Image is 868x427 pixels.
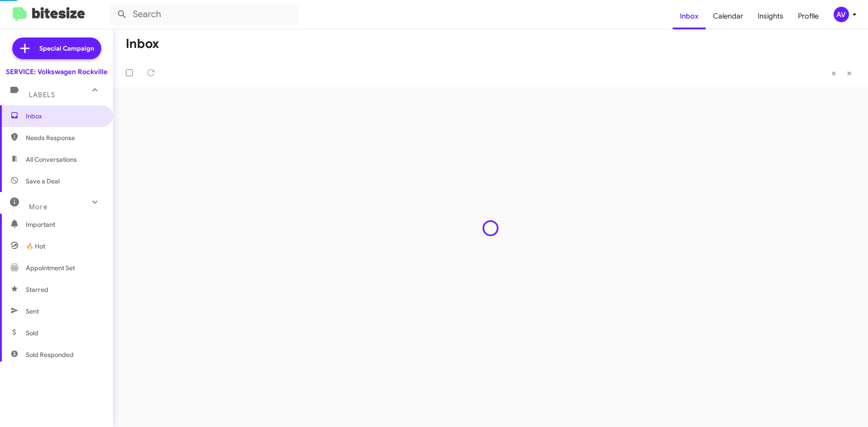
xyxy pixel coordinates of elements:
span: Inbox [26,112,103,121]
span: Sold [26,328,38,338]
div: SERVICE: Volkswagen Rockville [6,67,108,76]
a: Profile [791,3,826,29]
span: » [847,67,852,79]
div: AV [834,7,849,22]
span: Sent [26,307,39,316]
a: Inbox [673,3,706,29]
span: Starred [26,285,48,294]
span: Save a Deal [26,177,60,186]
a: Special Campaign [12,38,101,59]
span: Special Campaign [39,44,94,53]
span: Important [26,220,103,229]
h1: Inbox [126,37,159,51]
span: All Conversations [26,155,77,164]
span: Needs Response [26,133,103,142]
button: Next [841,64,857,82]
a: Insights [750,3,791,29]
input: Search [109,4,299,25]
span: « [831,67,836,79]
button: Previous [826,64,842,82]
span: Appointment Set [26,263,75,272]
nav: Page navigation example [826,64,857,82]
span: 🔥 Hot [26,242,45,251]
span: More [29,203,47,211]
span: Labels [29,91,55,99]
span: Sold Responded [26,350,74,359]
button: AV [826,7,858,22]
a: Calendar [706,3,750,29]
